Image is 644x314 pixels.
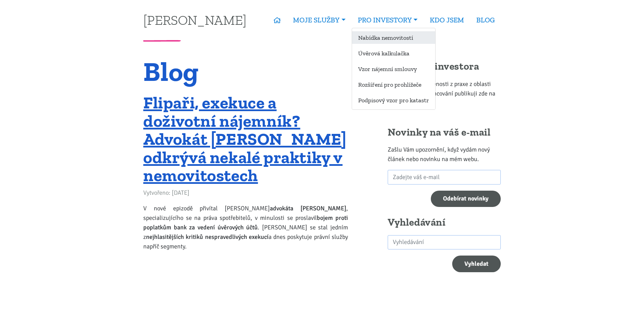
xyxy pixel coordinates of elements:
a: BLOG [470,12,501,28]
input: Odebírat novinky [431,191,501,207]
a: KDO JSEM [424,12,470,28]
button: Vyhledat [452,256,501,272]
h2: Píšu Blog investora [388,60,501,73]
a: Podpisový vzor pro katastr [352,94,435,106]
a: Flipaři, exekuce a doživotní nájemník? Advokát [PERSON_NAME] odkrývá nekalé praktiky v nemovitostech [143,92,347,186]
a: Úvěrová kalkulačka [352,47,435,59]
p: Své názory a zkušenosti z praxe z oblasti nemovitostí a financování publikuji zde na blogu. [388,79,501,108]
p: Zašlu Vám upozornění, když vydám nový článek nebo novinku na mém webu. [388,145,501,164]
a: Vzor nájemní smlouvy [352,63,435,75]
h2: Vyhledávání [388,216,501,229]
div: Vytvořeno: [DATE] [143,188,348,197]
a: Rozšíření pro prohlížeče [352,78,435,91]
a: MOJE SLUŽBY [287,12,351,28]
p: V nové epizodě přivítal [PERSON_NAME] , specializujícího se na práva spotřebitelů, v minulosti se... [143,204,348,251]
h2: Novinky na váš e-mail [388,126,501,139]
strong: nejhlasitějších kritiků nespravedlivých exekucí [146,233,269,241]
a: PRO INVESTORY [352,12,424,28]
strong: bojem proti poplatkům bank za vedení úvěrových účtů [143,214,348,231]
a: Nabídka nemovitostí [352,31,435,44]
strong: advokáta [PERSON_NAME] [270,205,346,212]
input: Zadejte váš e-mail [388,170,501,185]
a: [PERSON_NAME] [143,13,246,27]
input: search [388,235,501,250]
h1: Blog [143,60,348,83]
